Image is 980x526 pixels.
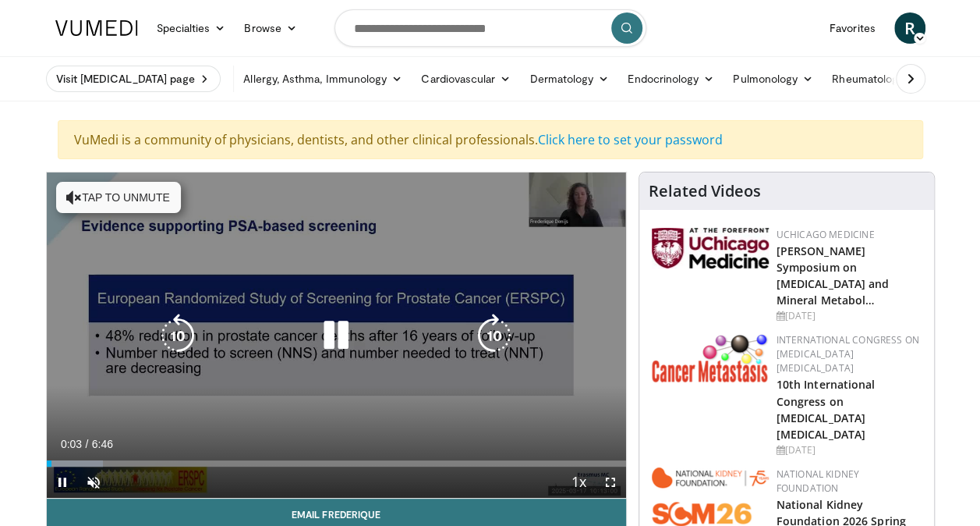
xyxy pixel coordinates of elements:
div: VuMedi is a community of physicians, dentists, and other clinical professionals. [58,120,923,159]
a: Visit [MEDICAL_DATA] page [46,66,221,92]
img: VuMedi Logo [55,20,138,36]
span: 0:03 [61,438,82,450]
button: Playback Rate [564,467,595,498]
a: International Congress on [MEDICAL_DATA] [MEDICAL_DATA] [777,333,919,375]
a: Rheumatology [823,63,929,94]
button: Tap to unmute [56,182,181,213]
a: Pulmonology [724,63,823,94]
a: R [894,12,925,44]
a: [PERSON_NAME] Symposium on [MEDICAL_DATA] and Mineral Metabol… [777,243,890,307]
h4: Related Videos [649,182,761,201]
a: 10th International Congress on [MEDICAL_DATA] [MEDICAL_DATA] [777,377,876,441]
img: 5f87bdfb-7fdf-48f0-85f3-b6bcda6427bf.jpg.150x105_q85_autocrop_double_scale_upscale_version-0.2.jpg [652,228,769,268]
span: 6:46 [92,438,113,450]
button: Unmute [78,467,109,498]
video-js: Video Player [47,172,626,499]
a: National Kidney Foundation [777,467,860,495]
input: Search topics, interventions [334,9,646,47]
a: Favorites [820,12,885,44]
a: Cardiovascular [412,63,520,94]
a: Dermatology [520,63,618,94]
span: / [86,438,89,450]
div: Progress Bar [47,460,626,467]
a: Endocrinology [618,63,724,94]
button: Fullscreen [595,467,626,498]
img: 6ff8bc22-9509-4454-a4f8-ac79dd3b8976.png.150x105_q85_autocrop_double_scale_upscale_version-0.2.png [652,333,769,382]
a: Browse [235,12,306,44]
a: UChicago Medicine [777,228,875,241]
a: Allergy, Asthma, Immunology [234,63,412,94]
button: Pause [47,467,78,498]
div: [DATE] [777,309,922,323]
div: [DATE] [777,443,922,457]
a: Specialties [147,12,235,44]
a: Click here to set your password [538,131,723,148]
